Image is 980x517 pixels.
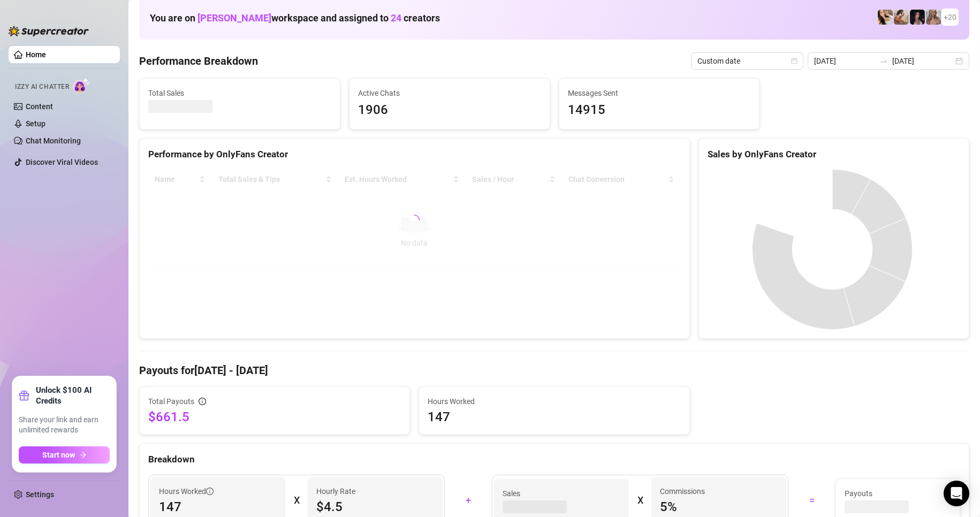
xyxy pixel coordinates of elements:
article: Commissions [660,485,705,497]
span: Izzy AI Chatter [15,82,69,92]
div: Performance by OnlyFans Creator [148,147,681,162]
span: loading [409,215,420,225]
img: Kayla (@kaylathaylababy) [894,10,909,25]
span: Share your link and earn unlimited rewards [19,415,110,436]
article: Hourly Rate [316,485,355,497]
span: 1906 [358,100,541,120]
span: 147 [159,498,277,515]
span: swap-right [879,57,888,65]
img: Kenzie (@dmaxkenz) [926,10,941,25]
img: Avry (@avryjennerfree) [878,10,893,25]
span: Hours Worked [428,396,680,407]
h4: Performance Breakdown [139,54,258,69]
a: Settings [26,490,54,499]
div: Breakdown [148,452,960,467]
input: Start date [814,55,875,67]
span: Total Payouts [148,396,194,407]
div: Sales by OnlyFans Creator [708,147,960,162]
div: = [795,492,829,509]
a: Home [26,50,46,59]
span: $4.5 [316,498,434,515]
span: 5 % [660,498,778,515]
button: Start nowarrow-right [19,446,110,463]
a: Content [26,102,53,111]
img: AI Chatter [73,78,90,93]
span: 14915 [568,100,751,120]
span: Total Sales [148,87,331,99]
span: Sales [503,488,620,499]
strong: Unlock $100 AI Credits [36,385,110,406]
span: Active Chats [358,87,541,99]
span: 147 [428,408,680,425]
img: Baby (@babyyyybellaa) [910,10,925,25]
div: Open Intercom Messenger [944,481,969,506]
div: + [451,492,485,509]
a: Discover Viral Videos [26,158,98,166]
span: $661.5 [148,408,401,425]
span: Custom date [697,53,797,69]
img: logo-BBDzfeDw.svg [9,26,89,36]
span: Messages Sent [568,87,751,99]
span: [PERSON_NAME] [197,12,271,24]
h4: Payouts for [DATE] - [DATE] [139,363,969,378]
span: to [879,57,888,65]
span: 24 [391,12,401,24]
input: End date [892,55,953,67]
span: calendar [791,58,797,64]
span: Payouts [845,488,951,499]
span: + 20 [944,11,956,23]
span: info-circle [206,488,214,495]
div: X [294,492,299,509]
span: gift [19,390,29,401]
span: Start now [42,451,75,459]
a: Chat Monitoring [26,136,81,145]
a: Setup [26,119,45,128]
div: X [637,492,643,509]
span: Hours Worked [159,485,214,497]
h1: You are on workspace and assigned to creators [150,12,440,24]
span: arrow-right [79,451,87,459]
span: info-circle [199,398,206,405]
